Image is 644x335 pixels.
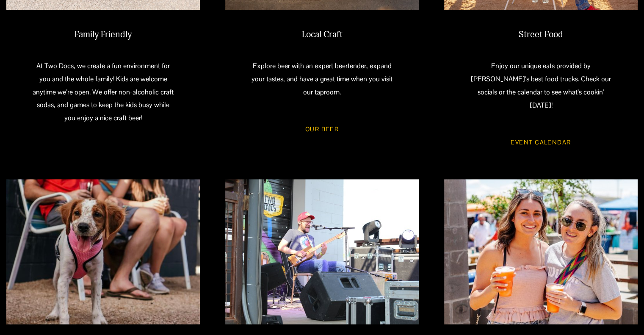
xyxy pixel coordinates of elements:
h2: Street Food [468,29,614,41]
p: Enjoy our unique eats provided by [PERSON_NAME]’s best food trucks. Check our socials or the cale... [468,60,614,112]
a: Our Beer [293,118,351,141]
img: A happy young dog with white and brown fur, wearing a pink harness, standing on gravel with its t... [6,179,200,325]
p: Explore beer with an expert beertender, expand your tastes, and have a great time when you visit ... [249,60,395,99]
h2: Local Craft [249,29,395,41]
a: Event Calendar [498,131,583,154]
img: Male musician with glasses and a red cap, singing and playing an electric guitar on stage at an o... [225,179,419,325]
p: At Two Docs, we create a fun environment for you and the whole family! Kids are welcome anytime w... [30,60,176,125]
h2: Family Friendly [30,29,176,41]
img: Two young women smiling and holding drinks at an outdoor event on a sunny day, with tents and peo... [444,179,638,325]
